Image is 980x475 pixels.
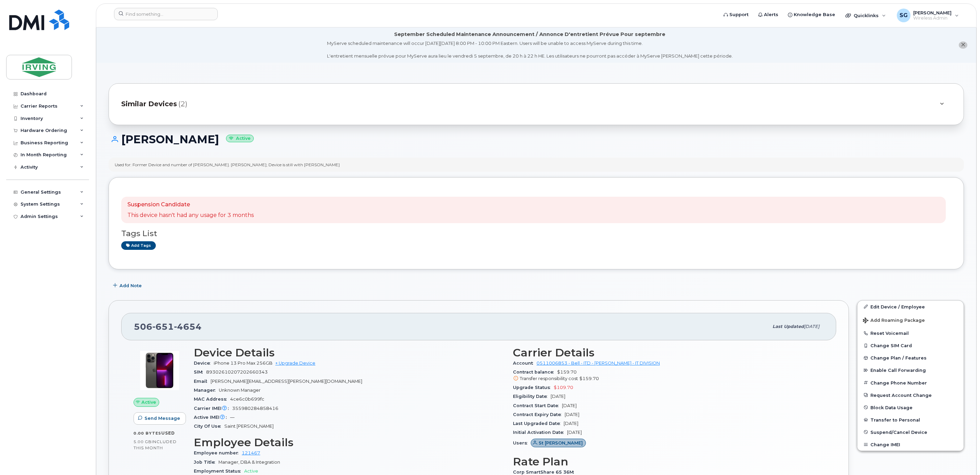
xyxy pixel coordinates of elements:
span: Upgrade Status [513,385,554,390]
span: Enable Call Forwarding [870,368,926,373]
span: Manager [194,388,219,393]
h1: [PERSON_NAME] [109,133,964,145]
span: Active IMEI [194,415,230,420]
span: Send Message [145,415,180,422]
span: [DATE] [804,324,819,329]
span: MAC Address [194,397,230,402]
h3: Employee Details [194,436,505,449]
div: Used for: Former Device and number of [PERSON_NAME]. [PERSON_NAME]; Device is still with [PERSON_... [115,162,340,168]
button: Add Note [109,280,148,292]
span: used [161,430,175,436]
span: Carrier IMEI [194,406,232,411]
span: St [PERSON_NAME] [539,440,583,446]
span: Eligibility Date [513,394,551,399]
span: 89302610207202660343 [206,369,268,375]
span: [DATE] [564,421,578,426]
span: Unknown Manager [219,388,261,393]
span: [DATE] [567,430,582,435]
small: Active [226,135,254,143]
span: $109.70 [554,385,573,390]
span: City Of Use [194,424,224,429]
span: — [230,415,235,420]
span: Employee number [194,450,242,455]
span: Account [513,361,537,366]
span: Corp SmartShare 65 36M [513,470,577,475]
span: [DATE] [551,394,565,399]
span: Active [244,468,258,474]
h3: Carrier Details [513,346,824,359]
span: $159.70 [579,376,599,381]
div: MyServe scheduled maintenance will occur [DATE][DATE] 8:00 PM - 10:00 PM Eastern. Users will be u... [327,40,733,59]
span: Suspend/Cancel Device [870,429,927,435]
a: + Upgrade Device [275,361,315,366]
a: St [PERSON_NAME] [531,440,586,446]
button: Reset Voicemail [857,327,964,339]
span: 506 [134,321,202,332]
span: Email [194,379,211,384]
span: Job Title [194,460,218,465]
span: Manager, DBA & Integration [218,460,280,465]
p: Suspension Candidate [127,201,254,209]
span: Saint [PERSON_NAME] [224,424,274,429]
p: This device hasn't had any usage for 3 months [127,211,254,219]
span: Add Note [120,282,142,289]
span: Initial Activation Date [513,430,567,435]
span: 5.00 GB [134,439,152,444]
button: Change Phone Number [857,377,964,389]
span: iPhone 13 Pro Max 256GB [214,361,273,366]
span: $159.70 [513,369,824,382]
span: Transfer responsibility cost [520,376,578,381]
h3: Device Details [194,346,505,359]
button: Change SIM Card [857,339,964,352]
img: image20231002-3703462-oworib.jpeg [139,350,180,391]
span: Employment Status [194,468,244,474]
button: Suspend/Cancel Device [857,426,964,438]
span: Similar Devices [121,99,177,109]
span: Last updated [772,324,804,329]
span: 4654 [174,321,202,332]
a: 0511006853 - Bell - ITD - [PERSON_NAME] - IT DIVISION [537,361,660,366]
span: Add Roaming Package [863,318,925,324]
div: September Scheduled Maintenance Announcement / Annonce D'entretient Prévue Pour septembre [394,31,665,38]
button: Request Account Change [857,389,964,401]
span: Users [513,440,531,446]
span: Device [194,361,214,366]
button: Change Plan / Features [857,352,964,364]
span: Contract Start Date [513,403,562,408]
span: 4ce6c0b699fc [230,397,264,402]
span: included this month [134,439,177,450]
h3: Rate Plan [513,455,824,468]
span: 0.00 Bytes [134,431,161,436]
button: Add Roaming Package [857,313,964,327]
span: [PERSON_NAME][EMAIL_ADDRESS][PERSON_NAME][DOMAIN_NAME] [211,379,362,384]
a: Edit Device / Employee [857,301,964,313]
span: SIM [194,369,206,375]
button: Enable Call Forwarding [857,364,964,376]
span: (2) [178,99,187,109]
button: Block Data Usage [857,401,964,414]
span: Active [141,399,156,405]
span: Last Upgraded Date [513,421,564,426]
button: Transfer to Personal [857,414,964,426]
a: 121467 [242,450,260,455]
button: Send Message [134,412,186,425]
a: Add tags [121,241,156,250]
span: 355980284858416 [232,406,278,411]
span: 651 [152,321,174,332]
span: Contract Expiry Date [513,412,565,417]
span: [DATE] [562,403,577,408]
span: Contract balance [513,369,557,375]
button: Change IMEI [857,438,964,451]
h3: Tags List [121,229,951,238]
span: [DATE] [565,412,579,417]
button: close notification [959,41,967,49]
span: Change Plan / Features [870,355,927,361]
